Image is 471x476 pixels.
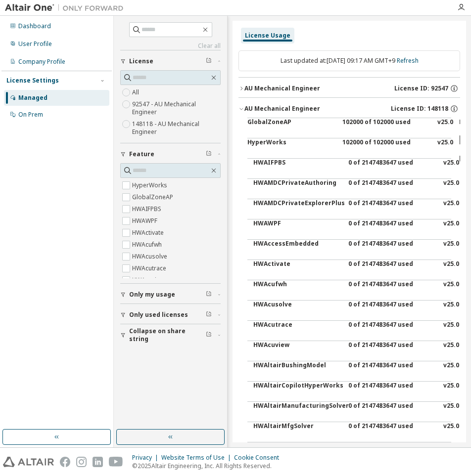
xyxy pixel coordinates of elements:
[234,454,285,462] div: Cookie Consent
[394,85,448,92] span: License ID: 92547
[129,311,188,319] span: Only used licenses
[18,111,43,119] div: On Prem
[120,50,221,72] button: License
[443,402,459,426] div: v25.0
[206,150,212,158] span: Clear filter
[132,203,163,215] label: HWAIFPBS
[132,191,175,203] label: GlobalZoneAP
[348,341,437,365] div: 0 of 2147483647 used
[18,22,51,30] div: Dashboard
[253,199,451,223] button: HWAMDCPrivateExplorerPlus0 of 2147483647 usedv25.0Expire date:[DATE]
[253,179,342,203] div: HWAMDCPrivateAuthoring
[120,324,221,346] button: Collapse on share string
[132,462,285,470] p: © 2025 Altair Engineering, Inc. All Rights Reserved.
[18,40,52,48] div: User Profile
[129,150,154,158] span: Feature
[443,341,459,365] div: v25.0
[348,159,437,182] div: 0 of 2147483647 used
[244,105,320,113] div: AU Mechanical Engineer
[253,301,342,324] div: HWAcusolve
[132,118,221,138] label: 148118 - AU Mechanical Engineer
[120,304,221,326] button: Only used licenses
[253,260,451,284] button: HWActivate0 of 2147483647 usedv25.0Expire date:[DATE]
[253,361,451,385] button: HWAltairBushingModel0 of 2147483647 usedv25.0Expire date:[DATE]
[132,239,164,251] label: HWAcufwh
[253,260,342,284] div: HWActivate
[206,331,212,339] span: Clear filter
[247,118,451,142] button: GlobalZoneAP102000 of 102000 usedv25.0Expire date:[DATE]
[129,291,175,299] span: Only my usage
[348,280,437,304] div: 0 of 2147483647 used
[206,291,212,299] span: Clear filter
[132,227,166,239] label: HWActivate
[253,341,451,365] button: HWAcuview0 of 2147483647 usedv25.0Expire date:[DATE]
[443,361,459,385] div: v25.0
[18,58,65,66] div: Company Profile
[342,118,431,142] div: 102000 of 102000 used
[60,457,70,467] img: facebook.svg
[129,57,153,65] span: License
[443,240,459,263] div: v25.0
[253,301,451,324] button: HWAcusolve0 of 2147483647 usedv25.0Expire date:[DATE]
[391,105,448,113] span: License ID: 148118
[132,251,169,262] label: HWAcusolve
[437,118,453,142] div: v25.0
[120,42,221,50] a: Clear all
[253,402,342,426] div: HWAltairManufacturingSolver
[348,240,437,263] div: 0 of 2147483647 used
[253,219,342,243] div: HWAWPF
[3,457,54,467] img: altair_logo.svg
[443,260,459,284] div: v25.0
[253,199,342,223] div: HWAMDCPrivateExplorerPlus
[247,138,451,162] button: HyperWorks102000 of 102000 usedv25.0Expire date:[DATE]
[348,219,437,243] div: 0 of 2147483647 used
[253,321,451,345] button: HWAcutrace0 of 2147483647 usedv25.0Expire date:[DATE]
[253,280,451,304] button: HWAcufwh0 of 2147483647 usedv25.0Expire date:[DATE]
[443,422,459,446] div: v25.0
[443,280,459,304] div: v25.0
[348,361,437,385] div: 0 of 2147483647 used
[120,284,221,305] button: Only my usage
[253,240,451,263] button: HWAccessEmbedded0 of 2147483647 usedv25.0Expire date:[DATE]
[247,138,336,162] div: HyperWorks
[253,179,451,203] button: HWAMDCPrivateAuthoring0 of 2147483647 usedv25.0Expire date:[DATE]
[76,457,87,467] img: instagram.svg
[129,327,206,343] span: Collapse on share string
[132,98,221,118] label: 92547 - AU Mechanical Engineer
[247,118,336,142] div: GlobalZoneAP
[348,422,437,446] div: 0 of 2147483647 used
[348,402,437,426] div: 0 of 2147483647 used
[238,98,460,120] button: AU Mechanical EngineerLicense ID: 148118
[132,454,161,462] div: Privacy
[253,382,342,405] div: HWAltairCopilotHyperWorks
[132,262,168,274] label: HWAcutrace
[120,143,221,165] button: Feature
[253,341,342,365] div: HWAcuview
[5,3,129,13] img: Altair One
[253,402,451,426] button: HWAltairManufacturingSolver0 of 2147483647 usedv25.0Expire date:[DATE]
[253,159,451,182] button: HWAIFPBS0 of 2147483647 usedv25.0Expire date:[DATE]
[253,219,451,243] button: HWAWPF0 of 2147483647 usedv25.0Expire date:[DATE]
[348,382,437,405] div: 0 of 2147483647 used
[443,159,459,182] div: v25.0
[348,301,437,324] div: 0 of 2147483647 used
[238,78,460,99] button: AU Mechanical EngineerLicense ID: 92547
[443,301,459,324] div: v25.0
[342,138,431,162] div: 102000 of 102000 used
[245,32,290,40] div: License Usage
[253,382,451,405] button: HWAltairCopilotHyperWorks0 of 2147483647 usedv25.0Expire date:[DATE]
[132,87,141,98] label: All
[132,179,169,191] label: HyperWorks
[253,422,342,446] div: HWAltairMfgSolver
[244,85,320,92] div: AU Mechanical Engineer
[253,280,342,304] div: HWAcufwh
[132,274,166,286] label: HWAcuview
[93,457,103,467] img: linkedin.svg
[443,179,459,203] div: v25.0
[443,199,459,223] div: v25.0
[437,138,453,162] div: v25.0
[161,454,234,462] div: Website Terms of Use
[132,215,159,227] label: HWAWPF
[206,311,212,319] span: Clear filter
[253,240,342,263] div: HWAccessEmbedded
